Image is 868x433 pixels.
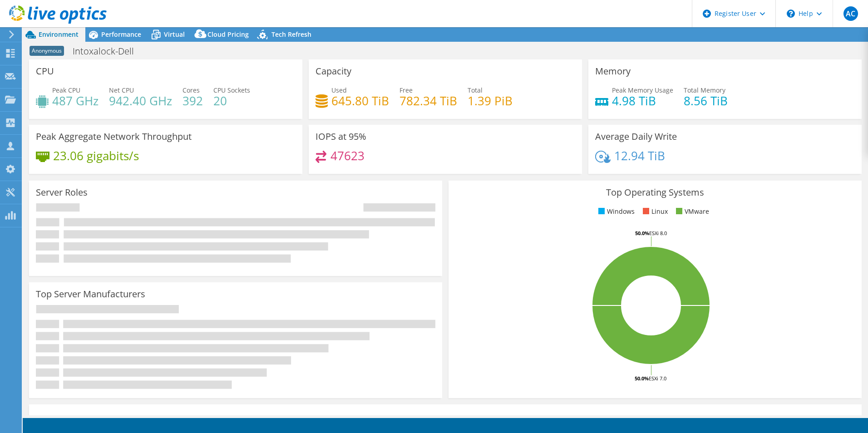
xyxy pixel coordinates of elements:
[399,96,457,106] h4: 782.34 TiB
[635,230,649,236] tspan: 50.0%
[53,151,139,161] h4: 23.06 gigabits/s
[30,46,64,56] span: Anonymous
[109,86,134,94] span: Net CPU
[612,96,673,106] h4: 4.98 TiB
[596,207,635,216] li: Windows
[641,207,668,216] li: Linux
[455,187,855,197] h3: Top Operating Systems
[36,132,192,142] h3: Peak Aggregate Network Throughput
[331,86,347,94] span: Used
[649,230,667,236] tspan: ESXi 8.0
[207,30,249,39] span: Cloud Pricing
[684,86,725,94] span: Total Memory
[213,86,250,94] span: CPU Sockets
[674,207,709,216] li: VMware
[684,96,728,106] h4: 8.56 TiB
[164,30,185,39] span: Virtual
[614,151,665,161] h4: 12.94 TiB
[52,86,80,94] span: Peak CPU
[69,46,148,56] h1: Intoxalock-Dell
[213,96,250,106] h4: 20
[635,375,649,382] tspan: 50.0%
[612,86,673,94] span: Peak Memory Usage
[595,132,677,142] h3: Average Daily Write
[330,151,365,161] h4: 47623
[468,96,513,106] h4: 1.39 PiB
[36,187,88,197] h3: Server Roles
[271,30,311,39] span: Tech Refresh
[787,10,795,18] svg: \n
[52,96,99,106] h4: 487 GHz
[109,96,172,106] h4: 942.40 GHz
[316,66,351,76] h3: Capacity
[595,66,631,76] h3: Memory
[182,86,200,94] span: Cores
[36,289,145,299] h3: Top Server Manufacturers
[316,132,366,142] h3: IOPS at 95%
[843,6,858,21] span: AC
[101,30,141,39] span: Performance
[331,96,389,106] h4: 645.80 TiB
[39,30,79,39] span: Environment
[399,86,413,94] span: Free
[468,86,483,94] span: Total
[182,96,203,106] h4: 392
[36,66,54,76] h3: CPU
[649,375,666,382] tspan: ESXi 7.0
